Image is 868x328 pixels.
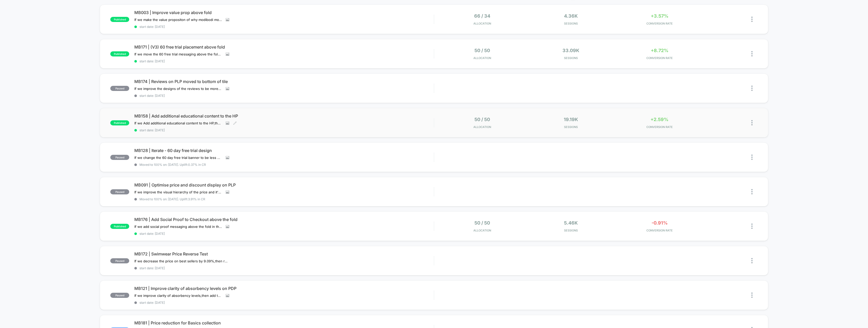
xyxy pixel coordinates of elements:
span: MB121 | Improve clarity of absorbency levels on PDP [134,286,434,291]
span: start date: [DATE] [134,94,434,98]
img: close [751,258,753,263]
img: close [751,292,753,298]
span: CONVERSION RATE [616,22,702,25]
span: 33.09k [562,48,579,53]
span: CONVERSION RATE [616,125,702,129]
span: 19.19k [564,117,578,122]
span: start date: [DATE] [134,59,434,63]
span: start date: [DATE] [134,232,434,236]
span: Sessions [528,56,614,60]
span: CONVERSION RATE [616,229,702,232]
span: start date: [DATE] [134,25,434,29]
span: published [110,51,129,56]
span: MB176 | Add Social Proof to Checkout above the fold [134,217,434,222]
span: published [110,120,129,125]
span: paused [110,155,129,160]
span: -0.91% [652,220,668,226]
span: 66 / 34 [474,13,490,19]
span: published [110,224,129,229]
span: If we add social proof messaging above the fold in the checkout,then conversions will increase,be... [134,225,222,229]
img: close [751,120,753,125]
span: If we improve the visual hierarchy of the price and it's related promotion then PDV and CR will i... [134,190,222,194]
span: +3.57% [651,13,668,19]
span: If we improve the designs of the reviews to be more visible and credible,then conversions will in... [134,87,222,91]
span: start date: [DATE] [134,128,434,132]
span: Sessions [528,125,614,129]
span: 50 / 50 [474,117,490,122]
span: Allocation [473,22,491,25]
img: close [751,189,753,194]
span: start date: [DATE] [134,266,434,270]
span: 5.46k [564,220,578,226]
span: If we move the 60 free trial messaging above the fold for mobile,then conversions will increase,b... [134,52,222,56]
span: If we improve clarity of absorbency levels,then add to carts & CR will increase,because users are... [134,294,222,298]
span: MB172 | Swimwear Price Reverse Test [134,251,434,256]
img: close [751,155,753,160]
span: If we Add additional educational content to the HP,then CTR will increase,because visitors are be... [134,121,222,125]
span: Sessions [528,229,614,232]
img: close [751,224,753,229]
span: If we make the value propositon of why modibodi more clear above the fold,then conversions will i... [134,18,222,22]
span: Allocation [473,56,491,60]
span: If we decrease the price on best sellers by 9.09%,then revenue will increase,because customers ar... [134,259,229,263]
span: paused [110,86,129,91]
span: MB003 | Improve value prop above fold [134,10,434,15]
span: MB158 | Add additional educational content to the HP [134,113,434,119]
span: start date: [DATE] [134,301,434,304]
span: +2.59% [650,117,668,122]
span: paused [110,189,129,194]
span: If we change the 60 day free trial banner to be less distracting from the primary CTA,then conver... [134,156,222,160]
span: Moved to 100% on: [DATE] . Uplift: 0.37% in CR [139,163,206,167]
span: CONVERSION RATE [616,56,702,60]
span: published [110,17,129,22]
span: 50 / 50 [474,220,490,226]
span: paused [110,293,129,298]
span: Allocation [473,229,491,232]
span: MB171 | (V3) 60 free trial placement above fold [134,44,434,50]
span: MB174 | Reviews on PLP moved to bottom of tile [134,79,434,84]
span: Allocation [473,125,491,129]
span: Sessions [528,22,614,25]
img: close [751,17,753,22]
img: close [751,86,753,91]
img: close [751,51,753,56]
span: MB128 | Iterate - 60 day free trial design [134,148,434,153]
span: MB091 | Optimise price and discount display on PLP [134,182,434,188]
span: paused [110,258,129,263]
span: 50 / 50 [474,48,490,53]
span: +8.72% [651,48,668,53]
span: MB181 | Price reduction for Basics collection [134,320,434,325]
span: Moved to 100% on: [DATE] . Uplift: 3.91% in CR [139,197,205,201]
span: 4.36k [564,13,578,19]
